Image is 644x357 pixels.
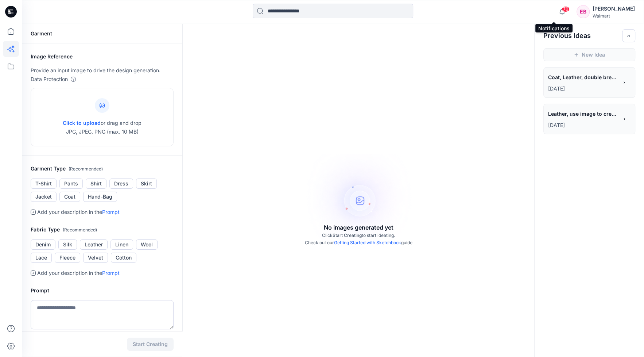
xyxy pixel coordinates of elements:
[31,253,52,263] button: Lace
[562,6,570,12] span: 70
[63,227,97,233] span: ( Recommended )
[37,208,120,216] p: Add your description in the
[83,192,117,202] button: Hand-Bag
[593,4,635,13] div: [PERSON_NAME]
[31,164,174,173] h2: Garment Type
[31,75,68,84] p: Data Protection
[59,178,83,189] button: Pants
[86,178,106,189] button: Shirt
[324,223,393,232] p: No images generated yet
[37,269,120,277] p: Add your description in the
[593,13,635,19] div: Walmart
[31,192,57,202] button: Jacket
[136,178,157,189] button: Skirt
[55,253,80,263] button: Fleece
[334,240,401,245] a: Getting Started with Sketchbook
[102,209,120,215] a: Prompt
[31,225,174,234] h2: Fabric Type
[83,253,108,263] button: Velvet
[80,239,108,250] button: Leather
[110,239,133,250] button: Linen
[543,31,591,40] h2: Previous Ideas
[63,120,101,126] span: Click to upload
[63,119,141,136] p: or drag and drop JPG, JPEG, PNG (max. 10 MB)
[59,192,80,202] button: Coat
[111,253,136,263] button: Cotton
[305,232,412,246] p: Click to start ideating. Check out our guide
[548,121,618,130] p: September 05, 2025
[548,84,618,93] p: September 05, 2025
[31,178,57,189] button: T-Shirt
[333,233,362,238] span: Start Creating
[548,72,617,82] span: Coat, Leather, double breasted long trench
[136,239,158,250] button: Wool
[69,166,103,172] span: ( Recommended )
[109,178,133,189] button: Dress
[31,52,174,61] h2: Image Reference
[31,286,174,295] h2: Prompt
[102,270,120,276] a: Prompt
[31,239,55,250] button: Denim
[622,29,635,42] button: Toggle idea bar
[577,5,590,18] div: EB
[31,66,174,75] p: Provide an input image to drive the design generation.
[548,108,617,119] span: Leather, use image to create 3D
[58,239,77,250] button: Silk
